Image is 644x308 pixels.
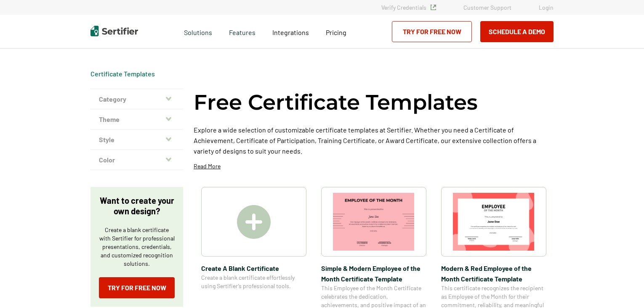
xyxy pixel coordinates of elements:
a: Login [539,4,554,11]
h1: Free Certificate Templates [194,89,478,116]
p: Create a blank certificate with Sertifier for professional presentations, credentials, and custom... [99,226,175,268]
a: Pricing [326,26,346,37]
img: Verified [431,5,436,10]
a: Customer Support [463,4,511,11]
a: Certificate Templates [90,70,155,78]
a: Verify Credentials [381,4,436,11]
button: Theme [90,109,183,130]
p: Explore a wide selection of customizable certificate templates at Sertifier. Whether you need a C... [194,124,554,156]
p: Want to create your own design? [99,195,175,216]
a: Try for Free Now [392,21,472,42]
img: Modern & Red Employee of the Month Certificate Template [453,193,535,251]
span: Solutions [184,26,212,37]
span: Modern & Red Employee of the Month Certificate Template [441,263,546,284]
button: Color [90,150,183,170]
a: Integrations [272,26,309,37]
span: Features [229,26,255,37]
img: Simple & Modern Employee of the Month Certificate Template [333,193,415,251]
div: Breadcrumb [90,70,155,78]
span: Create A Blank Certificate [201,263,306,273]
button: Category [90,89,183,109]
span: Simple & Modern Employee of the Month Certificate Template [321,263,426,284]
button: Style [90,130,183,150]
span: Integrations [272,28,309,36]
img: Create A Blank Certificate [237,205,271,239]
span: Pricing [326,28,346,36]
a: Try for Free Now [99,277,175,298]
img: Sertifier | Digital Credentialing Platform [90,26,138,36]
span: Create a blank certificate effortlessly using Sertifier’s professional tools. [201,273,306,290]
p: Read More [194,162,221,170]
